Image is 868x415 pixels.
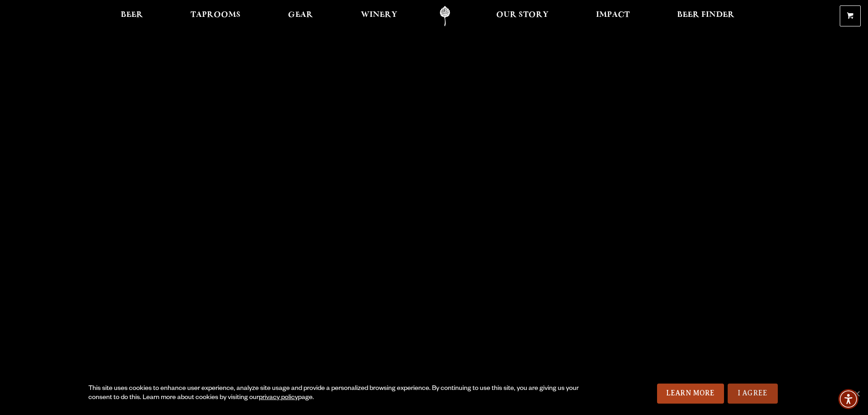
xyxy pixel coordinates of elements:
a: Taprooms [185,6,247,26]
a: I Agree [728,384,778,404]
a: Beer [115,6,149,26]
span: Winery [361,11,397,19]
a: Learn More [657,384,724,404]
a: privacy policy [259,395,298,402]
div: This site uses cookies to enhance user experience, analyze site usage and provide a personalized ... [88,384,582,403]
a: Impact [590,6,636,26]
span: Taprooms [190,11,241,19]
a: Odell Home [428,6,462,26]
span: Beer [121,11,143,19]
a: Winery [355,6,403,26]
a: Beer Finder [671,6,740,26]
div: Accessibility Menu [838,389,858,409]
a: Our Story [490,6,555,26]
span: Our Story [496,11,549,19]
a: Gear [282,6,319,26]
span: Beer Finder [677,11,734,19]
span: Gear [288,11,313,19]
span: Impact [596,11,630,19]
